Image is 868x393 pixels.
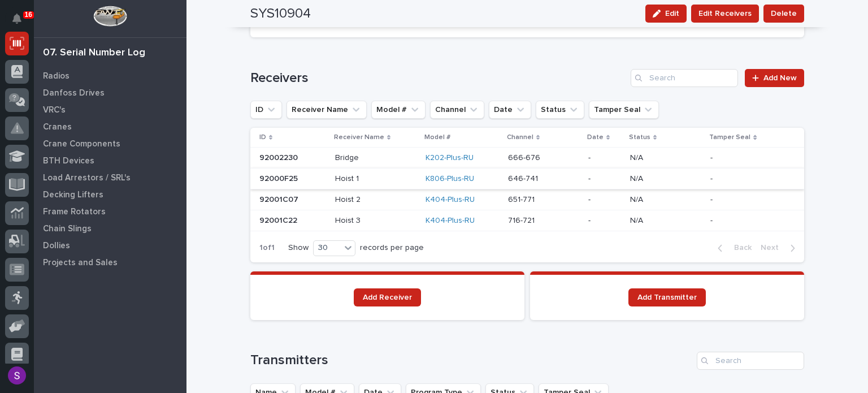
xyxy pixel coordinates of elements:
[259,131,266,144] p: ID
[426,195,475,205] a: K404-Plus-RU
[588,174,621,184] p: -
[508,172,540,184] p: 646-741
[630,151,645,163] p: N/A
[43,224,92,234] p: Chain Slings
[288,243,309,253] p: Show
[43,71,70,81] p: Radios
[709,243,756,253] button: Back
[587,131,604,144] p: Date
[426,153,474,163] a: K202-Plus-RU
[250,169,804,189] tr: 92000F2592000F25 Hoist 1Hoist 1 K806-Plus-RU 646-741646-741 -N/AN/A --
[665,8,679,19] span: Edit
[771,7,797,20] span: Delete
[631,69,738,87] input: Search
[426,174,474,184] a: K806-Plus-RU
[630,214,645,226] p: N/A
[630,193,645,205] p: N/A
[709,131,750,144] p: Tamper Seal
[628,288,706,306] a: Add Transmitter
[645,5,687,23] button: Edit
[424,131,450,144] p: Model #
[34,220,186,237] a: Chain Slings
[335,193,363,205] p: Hoist 2
[363,293,412,301] span: Add Receiver
[745,69,804,87] a: Add New
[630,172,645,184] p: N/A
[43,139,120,149] p: Crane Components
[287,101,367,119] button: Receiver Name
[5,7,29,31] button: Notifications
[508,214,537,226] p: 716-721
[34,135,186,152] a: Crane Components
[508,193,537,205] p: 651-771
[34,67,186,84] a: Radios
[727,243,752,253] span: Back
[697,352,804,370] input: Search
[250,352,692,369] h1: Transmitters
[34,118,186,135] a: Cranes
[629,131,650,144] p: Status
[507,131,533,144] p: Channel
[360,243,424,253] p: records per page
[250,6,311,22] h2: SYS10904
[250,189,804,210] tr: 92001C0792001C07 Hoist 2Hoist 2 K404-Plus-RU 651-771651-771 -N/AN/A --
[710,151,715,163] p: -
[426,216,475,226] a: K404-Plus-RU
[335,151,361,163] p: Bridge
[250,234,284,262] p: 1 of 1
[43,190,103,200] p: Decking Lifters
[14,14,29,32] div: Notifications16
[335,214,363,226] p: Hoist 3
[34,152,186,169] a: BTH Devices
[710,193,715,205] p: -
[489,101,531,119] button: Date
[334,131,384,144] p: Receiver Name
[250,210,804,231] tr: 92001C2292001C22 Hoist 3Hoist 3 K404-Plus-RU 716-721716-721 -N/AN/A --
[250,148,804,169] tr: 9200223092002230 BridgeBridge K202-Plus-RU 666-676666-676 -N/AN/A --
[250,70,626,87] h1: Receivers
[763,5,804,23] button: Delete
[43,173,131,183] p: Load Arrestors / SRL's
[259,214,300,226] p: 92001C22
[43,258,118,268] p: Projects and Sales
[43,156,94,166] p: BTH Devices
[756,243,804,253] button: Next
[259,172,300,184] p: 92000F25
[508,151,542,163] p: 666-676
[710,172,715,184] p: -
[763,74,797,82] span: Add New
[637,293,697,301] span: Add Transmitter
[25,11,32,19] p: 16
[698,7,752,20] span: Edit Receivers
[250,101,282,119] button: ID
[34,101,186,118] a: VRC's
[34,203,186,220] a: Frame Rotators
[34,237,186,254] a: Dollies
[589,101,659,119] button: Tamper Seal
[536,101,584,119] button: Status
[710,214,715,226] p: -
[588,195,621,205] p: -
[691,5,759,23] button: Edit Receivers
[354,288,421,306] a: Add Receiver
[371,101,426,119] button: Model #
[43,88,105,98] p: Danfoss Drives
[43,207,106,217] p: Frame Rotators
[93,6,127,27] img: Workspace Logo
[34,169,186,186] a: Load Arrestors / SRL's
[314,242,341,254] div: 30
[43,47,145,59] div: 07. Serial Number Log
[34,84,186,101] a: Danfoss Drives
[34,254,186,271] a: Projects and Sales
[430,101,484,119] button: Channel
[34,186,186,203] a: Decking Lifters
[5,364,29,387] button: users-avatar
[43,122,72,132] p: Cranes
[43,105,66,115] p: VRC's
[335,172,361,184] p: Hoist 1
[43,241,70,251] p: Dollies
[259,151,300,163] p: 92002230
[588,153,621,163] p: -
